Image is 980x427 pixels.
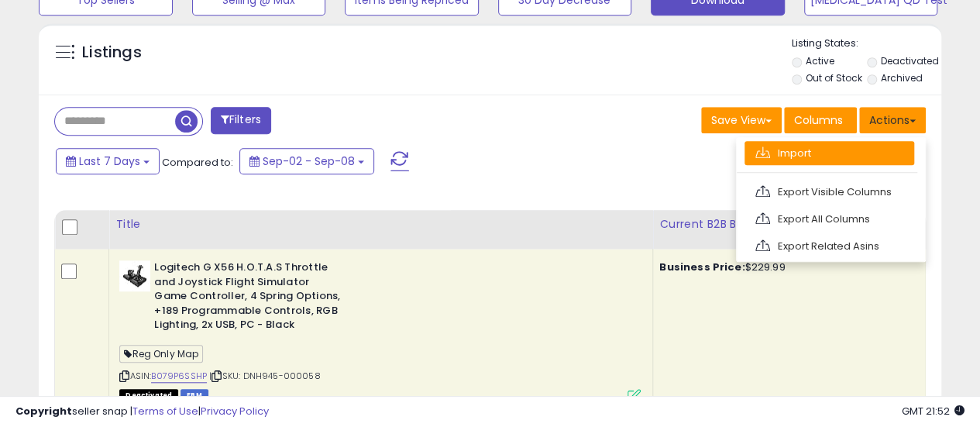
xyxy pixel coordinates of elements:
[56,148,160,174] button: Last 7 Days
[211,107,271,134] button: Filters
[115,216,646,232] div: Title
[154,260,342,336] b: Logitech G X56 H.O.T.A.S Throttle and Joystick Flight Simulator Game Controller, 4 Spring Options...
[82,42,142,64] h5: Listings
[744,207,914,231] a: Export All Columns
[151,370,207,383] a: B079P6SSHP
[201,404,269,418] a: Privacy Policy
[701,107,782,133] button: Save View
[119,345,203,363] span: Reg Only Map
[784,107,857,133] button: Columns
[239,148,374,174] button: Sep-02 - Sep-08
[902,404,965,418] span: 2025-09-16 21:52 GMT
[659,260,744,274] b: Business Price:
[209,370,320,382] span: | SKU: DNH945-000058
[881,54,939,67] label: Deactivated
[744,180,914,204] a: Export Visible Columns
[805,71,861,84] label: Out of Stock
[132,404,198,418] a: Terms of Use
[162,155,233,170] span: Compared to:
[792,36,941,51] p: Listing States:
[79,153,140,169] span: Last 7 Days
[805,54,834,67] label: Active
[263,153,355,169] span: Sep-02 - Sep-08
[859,107,926,133] button: Actions
[15,405,269,419] div: seller snap | |
[744,141,914,165] a: Import
[794,112,843,128] span: Columns
[881,71,923,84] label: Archived
[15,404,72,418] strong: Copyright
[659,260,913,274] div: $229.99
[119,260,150,291] img: 31Rgs8eOeGL._SL40_.jpg
[659,216,919,232] div: Current B2B Buybox Price
[744,234,914,258] a: Export Related Asins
